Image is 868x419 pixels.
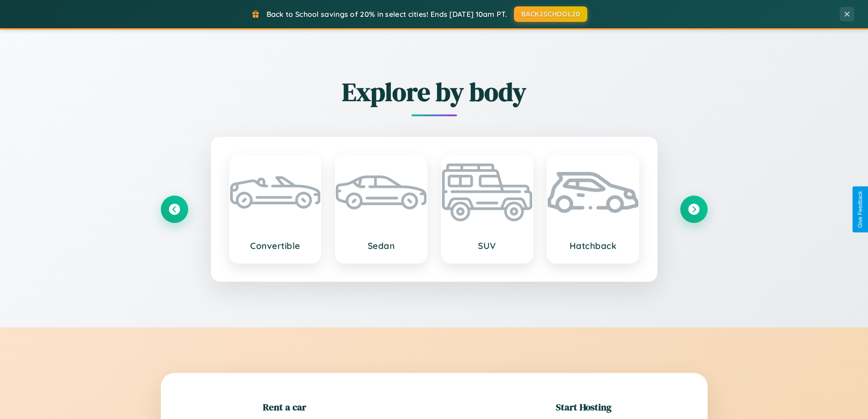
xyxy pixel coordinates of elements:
h3: Convertible [239,240,312,251]
h3: Hatchback [557,240,629,251]
h3: SUV [451,240,524,251]
div: Give Feedback [857,191,863,228]
h3: Sedan [345,240,417,251]
h2: Start Hosting [556,400,611,414]
h2: Explore by body [161,74,708,109]
span: Back to School savings of 20% in select cities! Ends [DATE] 10am PT. [267,10,507,19]
h2: Rent a car [263,400,306,414]
button: BACK2SCHOOL20 [514,6,587,22]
